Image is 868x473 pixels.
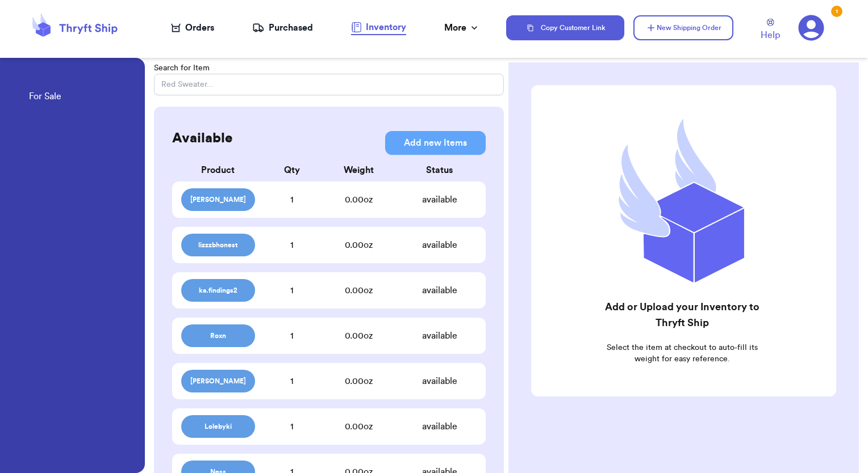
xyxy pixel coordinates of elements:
div: 0.00 oz [315,420,403,433]
a: Help [761,19,780,42]
div: 1 [255,420,329,433]
a: 1 [798,15,824,41]
a: For Sale [29,90,61,105]
button: Copy Customer Link [506,15,624,40]
div: 1 [831,6,842,17]
span: [PERSON_NAME] [188,377,248,386]
div: 0.00 oz [315,193,403,206]
div: available [403,420,477,433]
span: Lolebyki [188,422,248,431]
span: ka.findings2 [188,286,248,295]
div: 1 [255,329,329,343]
input: Red Sweater... [154,74,504,95]
button: Add new Items [385,131,486,155]
div: 0.00 oz [315,284,403,297]
div: Weight [315,163,403,177]
p: Search for Item [154,62,504,74]
div: More [444,21,480,35]
button: New Shipping Order [633,15,733,40]
div: available [403,238,477,252]
span: lizzzbhonest [188,240,248,250]
div: available [403,193,477,206]
a: Inventory [351,20,406,35]
div: Inventory [351,20,406,34]
h2: Available [172,129,232,147]
div: 1 [255,374,329,388]
div: available [403,284,477,297]
div: 0.00 oz [315,238,403,252]
div: 1 [255,193,329,206]
div: available [403,374,477,388]
div: Status [403,163,477,177]
span: Help [761,28,780,42]
div: Product [181,163,255,177]
div: Qty [255,163,329,177]
span: Roxn [188,331,248,340]
div: 1 [255,238,329,252]
h2: Add or Upload your Inventory to Thryft Ship [597,299,768,331]
div: 0.00 oz [315,329,403,343]
a: Purchased [252,21,313,35]
a: Orders [171,21,214,35]
div: available [403,329,477,343]
div: 0.00 oz [315,374,403,388]
div: 1 [255,284,329,297]
p: Select the item at checkout to auto-fill its weight for easy reference. [597,342,768,365]
span: [PERSON_NAME] [188,195,248,204]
